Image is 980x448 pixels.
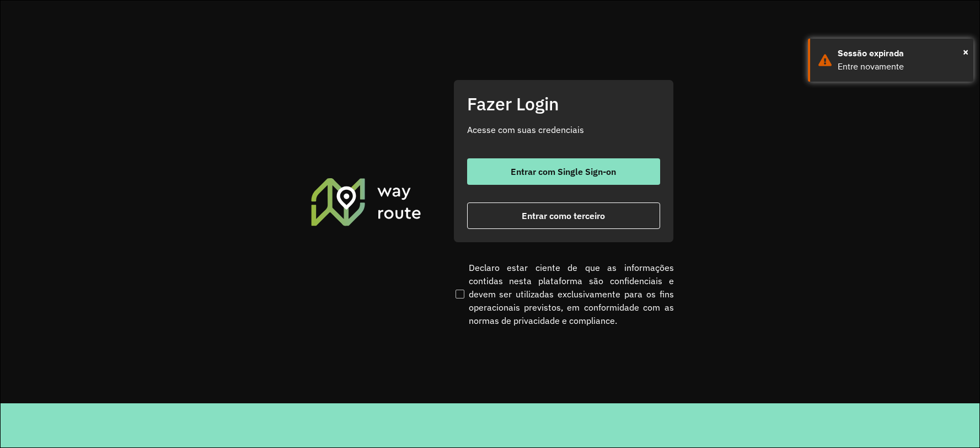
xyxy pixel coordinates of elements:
p: Acesse com suas credenciais [467,123,660,136]
button: button [467,158,660,185]
span: Entrar com Single Sign-on [511,167,616,176]
img: Roteirizador AmbevTech [309,177,423,227]
button: button [467,202,660,229]
div: Entre novamente [838,60,965,73]
button: Close [963,44,968,60]
h2: Fazer Login [467,93,660,114]
label: Declaro estar ciente de que as informações contidas nesta plataforma são confidenciais e devem se... [453,261,674,327]
span: Entrar como terceiro [522,211,605,220]
span: × [963,44,968,60]
div: Sessão expirada [838,47,965,60]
